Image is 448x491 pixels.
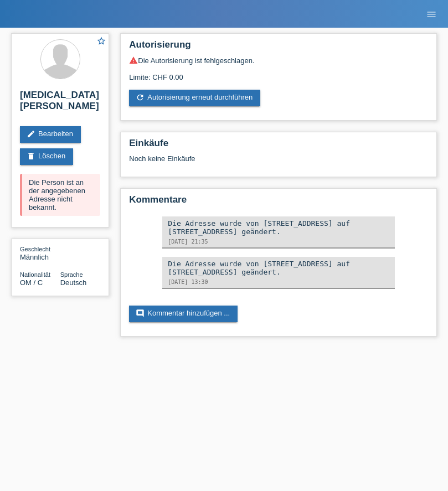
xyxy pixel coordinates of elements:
i: star_border [96,36,106,46]
h2: [MEDICAL_DATA][PERSON_NAME] [20,90,100,117]
i: delete [27,152,35,161]
i: refresh [136,93,145,102]
div: Männlich [20,245,60,261]
div: Limite: CHF 0.00 [129,65,428,81]
i: menu [426,9,437,20]
div: [DATE] 21:35 [168,239,389,245]
h2: Einkäufe [129,138,428,154]
div: Noch keine Einkäufe [129,154,428,171]
div: [DATE] 13:30 [168,279,389,285]
h2: Autorisierung [129,39,428,56]
a: menu [420,11,442,17]
a: refreshAutorisierung erneut durchführen [129,90,260,106]
div: Die Adresse wurde von [STREET_ADDRESS] auf [STREET_ADDRESS] geändert. [168,260,389,276]
span: Geschlecht [20,246,50,252]
span: Nationalität [20,271,50,278]
div: Die Autorisierung ist fehlgeschlagen. [129,56,428,65]
a: editBearbeiten [20,126,81,143]
a: deleteLöschen [20,148,73,165]
span: Oman / C / 11.11.2021 [20,278,43,287]
div: Die Adresse wurde von [STREET_ADDRESS] auf [STREET_ADDRESS] geändert. [168,219,389,236]
span: Deutsch [60,278,87,287]
i: comment [136,309,145,318]
h2: Kommentare [129,194,428,211]
div: Die Person ist an der angegebenen Adresse nicht bekannt. [20,174,100,216]
i: warning [129,56,138,65]
a: commentKommentar hinzufügen ... [129,306,238,322]
span: Sprache [60,271,83,278]
a: star_border [96,36,106,48]
i: edit [27,130,35,138]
